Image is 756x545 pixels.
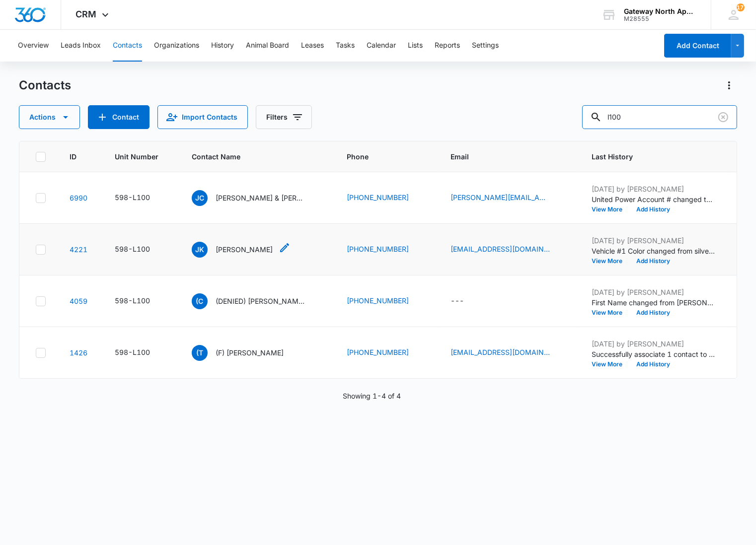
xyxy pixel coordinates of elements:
button: Filters [256,105,312,129]
div: 598-L100 [115,347,150,357]
button: Animal Board [246,30,289,62]
button: Add History [629,310,677,316]
div: Contact Name - Jacob Keiper - Select to Edit Field [192,242,291,258]
button: Add History [629,206,677,212]
div: Unit Number - 598-L100 - Select to Edit Field [115,347,168,359]
div: Contact Name - (DENIED) Casey Leatherman & Gabriel Fonseca - Select to Edit Field [192,293,323,309]
button: View More [592,258,629,264]
div: Phone - (720) 987-8257 - Select to Edit Field [347,295,427,307]
div: Email - tallyjeanes@gmail.com - Select to Edit Field [451,347,568,359]
p: [DATE] by [PERSON_NAME] [592,184,716,194]
p: (DENIED) [PERSON_NAME] & [PERSON_NAME] [216,296,305,306]
div: 598-L100 [115,295,150,306]
div: 598-L100 [115,244,150,254]
p: [PERSON_NAME] & [PERSON_NAME] [PERSON_NAME] [PERSON_NAME] [216,193,305,203]
button: Actions [721,77,737,93]
button: Calendar [367,30,396,62]
p: [DATE] by [PERSON_NAME] [592,339,716,349]
button: Clear [715,109,731,125]
button: Add Contact [88,105,150,129]
button: Add History [629,258,677,264]
div: Unit Number - 598-L100 - Select to Edit Field [115,244,168,256]
div: account name [624,7,696,15]
span: Contact Name [192,151,308,162]
div: Phone - (319) 936-3493 - Select to Edit Field [347,192,427,204]
div: notifications count [737,3,745,11]
p: [DATE] by [PERSON_NAME] [592,235,716,246]
button: Tasks [336,30,355,62]
div: Unit Number - 598-L100 - Select to Edit Field [115,295,168,307]
span: CRM [76,9,97,19]
a: [PHONE_NUMBER] [347,244,409,254]
div: Email - jerron.cox@gmail.com - Select to Edit Field [451,192,568,204]
button: Actions [19,105,80,129]
a: Navigate to contact details page for Jerron Cox & Daniela Carolina Sanchez Salinas [70,194,87,202]
a: [EMAIL_ADDRESS][DOMAIN_NAME] [451,347,550,357]
button: Organizations [154,30,199,62]
h1: Contacts [19,78,71,93]
span: (C [192,293,208,309]
div: Email - keiper97@gmail.com - Select to Edit Field [451,244,568,256]
a: Navigate to contact details page for (F) Tally Jeanes [70,348,87,357]
button: View More [592,361,629,367]
div: 598-L100 [115,192,150,203]
span: 177 [737,3,745,11]
button: Add Contact [664,34,731,58]
span: Last History [592,151,701,162]
input: Search Contacts [582,105,737,129]
div: Contact Name - Jerron Cox & Daniela Carolina Sanchez Salinas - Select to Edit Field [192,190,323,206]
button: Import Contacts [157,105,248,129]
button: View More [592,310,629,316]
button: Reports [435,30,460,62]
div: Unit Number - 598-L100 - Select to Edit Field [115,192,168,204]
button: History [211,30,234,62]
button: Leases [301,30,324,62]
a: [PHONE_NUMBER] [347,347,409,357]
button: Leads Inbox [61,30,101,62]
span: ID [70,151,76,162]
button: Add History [629,361,677,367]
button: Overview [18,30,49,62]
button: Contacts [113,30,142,62]
div: Contact Name - (F) Tally Jeanes - Select to Edit Field [192,345,302,361]
p: [PERSON_NAME] [216,244,273,255]
a: [PHONE_NUMBER] [347,192,409,203]
div: Phone - (307) 760-4727 - Select to Edit Field [347,244,427,256]
p: Successfully associate 1 contact to "Garage 9-4" Organization. [592,349,716,359]
p: (F) [PERSON_NAME] [216,347,284,358]
div: Phone - (970) 634-9808 - Select to Edit Field [347,347,427,359]
span: Unit Number [115,151,168,162]
span: JK [192,242,208,258]
button: Settings [472,30,499,62]
button: Lists [408,30,423,62]
a: [PHONE_NUMBER] [347,295,409,306]
div: Email - - Select to Edit Field [451,295,482,307]
a: [EMAIL_ADDRESS][DOMAIN_NAME] [451,244,550,254]
a: [PERSON_NAME][EMAIL_ADDRESS][PERSON_NAME][DOMAIN_NAME] [451,192,550,203]
span: Phone [347,151,412,162]
div: --- [451,295,464,307]
p: United Power Account # changed to 20980807. [592,194,716,204]
p: Vehicle #1 Color changed from silver to White. [592,246,716,256]
a: Navigate to contact details page for (DENIED) Casey Leatherman & Gabriel Fonseca [70,297,87,305]
span: (T [192,345,208,361]
span: JC [192,190,208,206]
p: [DATE] by [PERSON_NAME] [592,287,716,297]
div: account id [624,15,696,22]
a: Navigate to contact details page for Jacob Keiper [70,245,87,254]
span: Email [451,151,553,162]
p: First Name changed from [PERSON_NAME] & to (DENIED) [PERSON_NAME] &. [592,297,716,308]
p: Showing 1-4 of 4 [343,391,401,401]
button: View More [592,206,629,212]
